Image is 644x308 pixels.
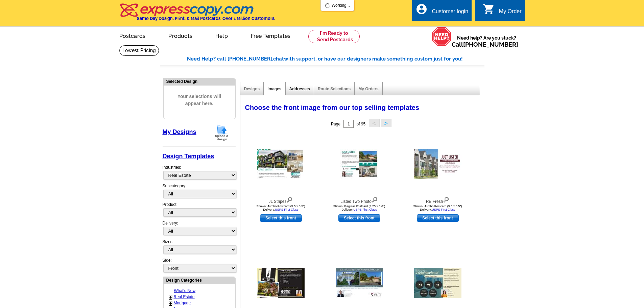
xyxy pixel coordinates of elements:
img: Neighborhood Latest [414,268,461,298]
div: Design Categories [164,277,235,283]
a: Real Estate [174,294,195,299]
div: Delivery: [163,220,236,239]
a: USPS First Class [432,208,455,211]
div: Need Help? call [PHONE_NUMBER], with support, or have our designers make something custom just fo... [187,55,484,63]
a: Mortgage [174,301,191,305]
div: JL Stripes [244,195,318,205]
a: Designs [244,87,260,91]
a: Addresses [289,87,310,91]
button: > [381,119,391,127]
img: JL Stripes [257,149,305,179]
img: view design details [286,195,293,203]
div: RE Fresh [401,195,475,205]
img: help [432,27,452,46]
a: + [169,294,172,300]
a: USPS First Class [353,208,377,211]
a: Design Templates [163,153,214,160]
a: account_circle Customer login [415,7,468,16]
a: Route Selections [318,87,351,91]
a: Products [158,27,203,43]
a: Help [205,27,239,43]
div: My Order [499,8,522,18]
a: use this design [417,214,459,222]
a: Postcards [109,27,157,43]
iframe: LiveChat chat widget [549,287,644,308]
img: Just Sold - 2 Property [336,268,383,298]
a: Same Day Design, Print, & Mail Postcards. Over 1 Million Customers. [119,8,275,21]
div: Shown: Jumbo Postcard (5.5 x 8.5") Delivery: [401,205,475,211]
a: Images [267,87,281,91]
a: Free Templates [240,27,302,43]
span: of 95 [356,122,365,126]
img: view design details [372,195,378,203]
span: Need help? Are you stuck? [452,34,522,48]
span: Page [331,122,340,126]
h4: Same Day Design, Print, & Mail Postcards. Over 1 Million Customers. [137,16,275,21]
img: RE Fresh [414,149,461,179]
span: Choose the front image from our top selling templates [245,104,420,111]
a: [PHONE_NUMBER] [463,41,518,48]
div: Product: [163,202,236,220]
div: Shown: Regular Postcard (4.25 x 5.6") Delivery: [322,205,397,211]
a: shopping_cart My Order [483,7,522,16]
a: + [169,301,172,306]
a: USPS First Class [275,208,299,211]
div: Side: [163,257,236,273]
a: My Designs [163,128,196,135]
img: upload-design [213,124,231,141]
button: < [369,119,380,127]
div: Sizes: [163,239,236,257]
div: Shown: Jumbo Postcard (5.5 x 8.5") Delivery: [244,205,318,211]
span: Call [452,41,518,48]
img: JL Arrow [257,268,305,298]
a: use this design [338,214,380,222]
span: chat [273,56,284,62]
div: Subcategory: [163,183,236,202]
img: loading... [325,3,330,8]
a: My Orders [358,87,378,91]
img: view design details [443,195,449,203]
a: use this design [260,214,302,222]
i: account_circle [415,3,428,15]
span: Your selections will appear here. [169,86,230,114]
a: What's New [174,288,196,293]
div: Industries: [163,161,236,183]
i: shopping_cart [483,3,495,15]
div: Selected Design [164,78,235,85]
img: Listed Two Photo [340,149,379,179]
div: Customer login [432,8,468,18]
div: Listed Two Photo [322,195,397,205]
